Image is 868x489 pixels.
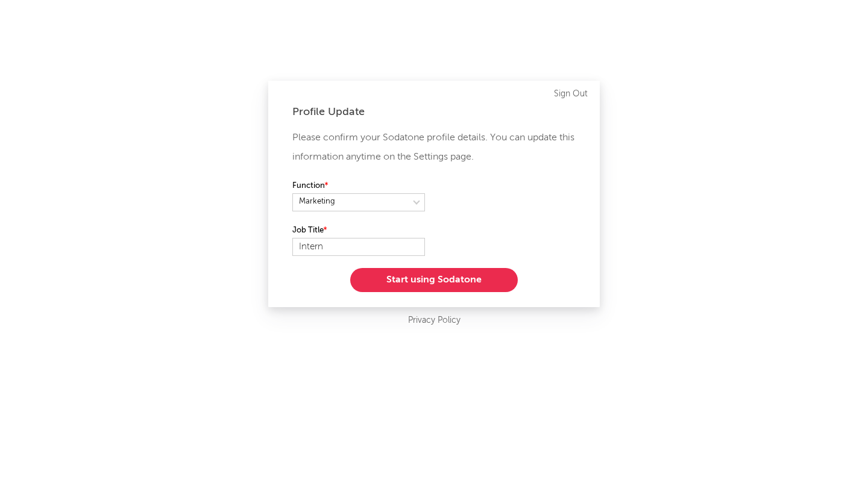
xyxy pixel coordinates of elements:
label: Job Title [292,223,425,238]
a: Sign Out [554,87,588,101]
label: Function [292,179,425,193]
a: Privacy Policy [408,313,461,328]
p: Please confirm your Sodatone profile details. You can update this information anytime on the Sett... [292,128,576,167]
div: Profile Update [292,105,576,119]
button: Start using Sodatone [350,268,518,292]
